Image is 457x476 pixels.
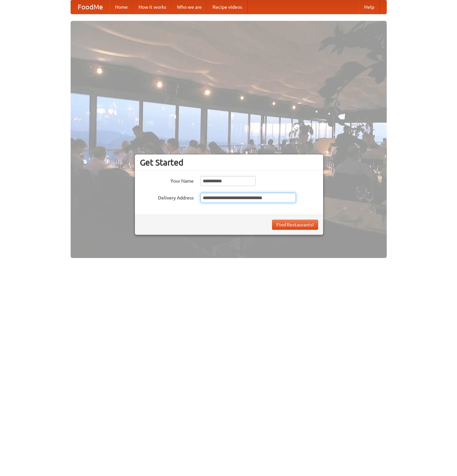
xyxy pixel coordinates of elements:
a: How it works [133,0,172,14]
button: Find Restaurants! [272,220,318,230]
h3: Get Started [140,157,318,168]
a: Home [110,0,133,14]
a: Recipe videos [207,0,247,14]
label: Delivery Address [140,193,194,201]
label: Your Name [140,176,194,184]
a: FoodMe [71,0,110,14]
a: Who we are [172,0,207,14]
a: Help [359,0,380,14]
